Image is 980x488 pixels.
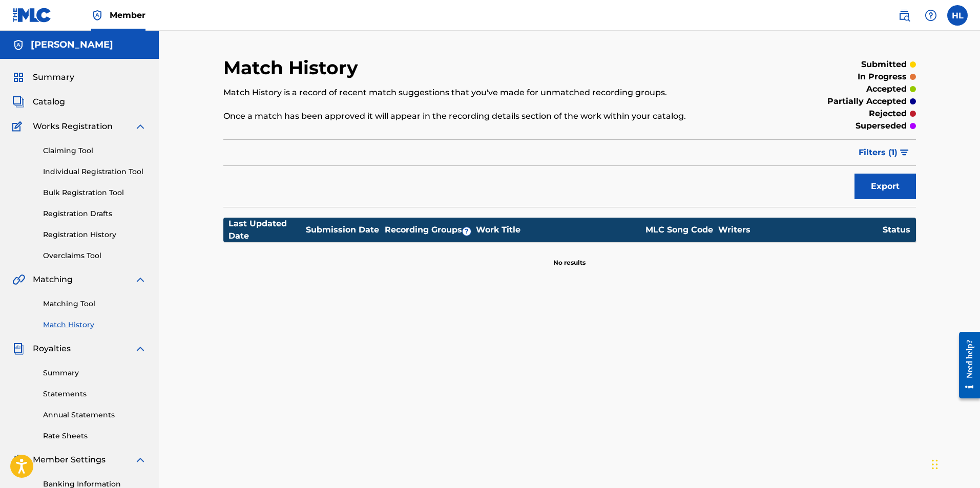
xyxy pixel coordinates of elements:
[43,410,147,420] a: Annual Statements
[929,439,980,488] iframe: Chat Widget
[43,299,147,309] a: Matching Tool
[33,71,74,83] span: Summary
[223,87,757,99] p: Match History is a record of recent match suggestions that you've made for unmatched recording gr...
[476,224,640,236] div: Work Title
[12,96,65,108] a: CatalogCatalog
[898,9,910,22] img: search
[306,224,383,236] div: Submission Date
[883,224,910,236] div: Status
[134,343,147,355] img: expand
[859,146,898,159] span: Filters ( 1 )
[33,96,65,108] span: Catalog
[12,39,25,51] img: Accounts
[43,208,147,219] a: Registration Drafts
[866,83,907,95] p: accepted
[43,320,147,330] a: Match History
[110,9,145,21] span: Member
[31,39,113,51] h5: Horace Lane
[12,273,25,286] img: Matching
[33,120,113,133] span: Works Registration
[861,58,907,71] p: submitted
[858,71,907,83] p: in progress
[12,454,25,466] img: Member Settings
[951,324,980,407] iframe: Resource Center
[12,71,74,83] a: SummarySummary
[33,343,71,355] span: Royalties
[718,224,882,236] div: Writers
[854,174,916,199] button: Export
[553,246,586,267] p: No results
[925,9,937,22] img: help
[33,454,106,466] span: Member Settings
[43,368,147,378] a: Summary
[134,273,147,286] img: expand
[12,96,25,108] img: Catalog
[12,120,26,133] img: Works Registration
[43,389,147,399] a: Statements
[852,140,916,165] button: Filters (1)
[641,224,718,236] div: MLC Song Code
[134,120,147,133] img: expand
[43,229,147,240] a: Registration History
[894,5,914,26] a: Public Search
[383,224,475,236] div: Recording Groups
[947,5,968,26] div: User Menu
[223,56,363,79] h2: Match History
[827,95,907,108] p: partially accepted
[43,250,147,261] a: Overclaims Tool
[43,166,147,177] a: Individual Registration Tool
[12,343,25,355] img: Royalties
[869,108,907,120] p: rejected
[91,9,103,22] img: Top Rightsholder
[43,145,147,156] a: Claiming Tool
[228,218,305,242] div: Last Updated Date
[43,187,147,198] a: Bulk Registration Tool
[900,150,909,156] img: filter
[33,273,73,286] span: Matching
[932,449,938,480] div: Drag
[856,120,907,132] p: superseded
[921,5,941,26] div: Help
[12,8,52,23] img: MLC Logo
[43,431,147,441] a: Rate Sheets
[12,71,25,83] img: Summary
[463,227,471,236] span: ?
[223,110,757,122] p: Once a match has been approved it will appear in the recording details section of the work within...
[134,454,147,466] img: expand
